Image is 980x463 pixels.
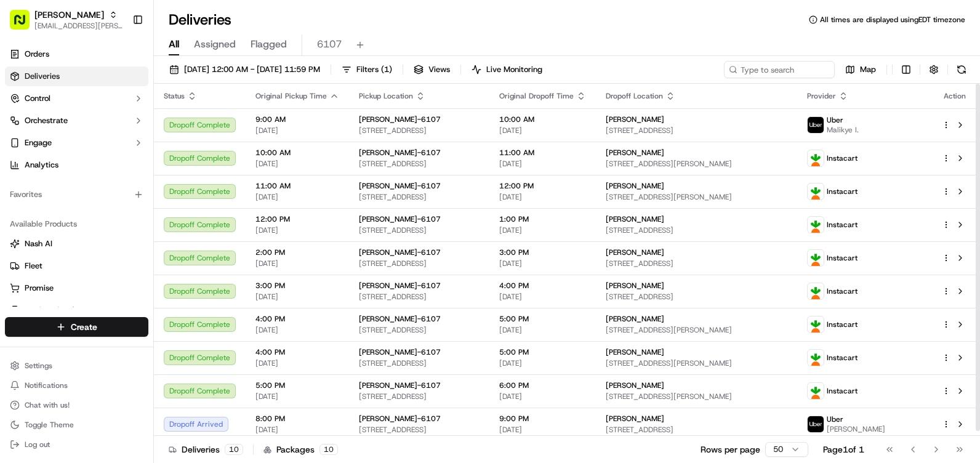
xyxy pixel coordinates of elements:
[255,192,339,202] span: [DATE]
[827,220,857,230] span: Instacart
[606,181,664,191] span: [PERSON_NAME]
[255,380,339,390] span: 5:00 PM
[808,150,824,166] img: profile_instacart_ahold_partner.png
[5,317,148,337] button: Create
[827,153,857,163] span: Instacart
[606,115,664,124] span: [PERSON_NAME]
[606,414,664,424] span: [PERSON_NAME]
[10,283,143,294] a: Promise
[840,61,882,78] button: Map
[359,181,441,191] span: [PERSON_NAME]-6107
[606,392,787,401] span: [STREET_ADDRESS][PERSON_NAME]
[359,325,480,335] span: [STREET_ADDRESS]
[606,314,664,324] span: [PERSON_NAME]
[499,325,586,335] span: [DATE]
[499,181,586,191] span: 12:00 PM
[359,159,480,169] span: [STREET_ADDRESS]
[359,347,441,357] span: [PERSON_NAME]-6107
[255,148,339,158] span: 10:00 AM
[827,414,843,424] span: Uber
[359,259,480,268] span: [STREET_ADDRESS]
[807,91,836,101] span: Provider
[499,314,586,324] span: 5:00 PM
[255,358,339,368] span: [DATE]
[359,115,441,124] span: [PERSON_NAME]-6107
[5,416,148,433] button: Toggle Theme
[499,358,586,368] span: [DATE]
[359,214,441,224] span: [PERSON_NAME]-6107
[34,21,122,31] button: [EMAIL_ADDRESS][PERSON_NAME][DOMAIN_NAME]
[827,253,857,263] span: Instacart
[71,321,97,333] span: Create
[499,380,586,390] span: 6:00 PM
[255,292,339,302] span: [DATE]
[808,117,824,133] img: profile_uber_ahold_partner.png
[5,89,148,108] button: Control
[10,305,143,316] a: Product Catalog
[25,283,54,294] span: Promise
[263,443,338,456] div: Packages
[5,66,148,86] a: Deliveries
[606,425,787,435] span: [STREET_ADDRESS]
[606,281,664,291] span: [PERSON_NAME]
[808,283,824,299] img: profile_instacart_ahold_partner.png
[336,61,398,78] button: Filters(1)
[606,259,787,268] span: [STREET_ADDRESS]
[606,148,664,158] span: [PERSON_NAME]
[381,64,392,75] span: ( 1 )
[25,420,74,430] span: Toggle Theme
[5,185,148,204] div: Favorites
[808,250,824,266] img: profile_instacart_ahold_partner.png
[5,111,148,131] button: Orchestrate
[606,126,787,135] span: [STREET_ADDRESS]
[10,260,143,272] a: Fleet
[255,425,339,435] span: [DATE]
[359,314,441,324] span: [PERSON_NAME]-6107
[5,377,148,394] button: Notifications
[942,91,968,101] div: Action
[606,214,664,224] span: [PERSON_NAME]
[499,281,586,291] span: 4:00 PM
[169,443,243,456] div: Deliveries
[255,347,339,357] span: 4:00 PM
[5,155,148,175] a: Analytics
[255,281,339,291] span: 3:00 PM
[499,159,586,169] span: [DATE]
[808,217,824,233] img: profile_instacart_ahold_partner.png
[317,37,342,52] span: 6107
[808,350,824,366] img: profile_instacart_ahold_partner.png
[255,325,339,335] span: [DATE]
[356,64,392,75] span: Filters
[5,214,148,234] div: Available Products
[499,414,586,424] span: 9:00 PM
[428,64,450,75] span: Views
[359,414,441,424] span: [PERSON_NAME]-6107
[255,115,339,124] span: 9:00 AM
[466,61,548,78] button: Live Monitoring
[5,436,148,453] button: Log out
[606,358,787,368] span: [STREET_ADDRESS][PERSON_NAME]
[808,316,824,332] img: profile_instacart_ahold_partner.png
[827,125,859,135] span: Malikye I.
[827,353,857,363] span: Instacart
[499,259,586,268] span: [DATE]
[827,286,857,296] span: Instacart
[169,10,231,30] h1: Deliveries
[5,5,127,34] button: [PERSON_NAME][EMAIL_ADDRESS][PERSON_NAME][DOMAIN_NAME]
[359,126,480,135] span: [STREET_ADDRESS]
[827,187,857,196] span: Instacart
[194,37,236,52] span: Assigned
[319,444,338,455] div: 10
[25,305,84,316] span: Product Catalog
[359,281,441,291] span: [PERSON_NAME]-6107
[255,248,339,257] span: 2:00 PM
[486,64,542,75] span: Live Monitoring
[359,392,480,401] span: [STREET_ADDRESS]
[827,424,885,434] span: [PERSON_NAME]
[827,115,843,125] span: Uber
[606,225,787,235] span: [STREET_ADDRESS]
[808,416,824,432] img: profile_uber_ahold_partner.png
[255,181,339,191] span: 11:00 AM
[5,300,148,320] button: Product Catalog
